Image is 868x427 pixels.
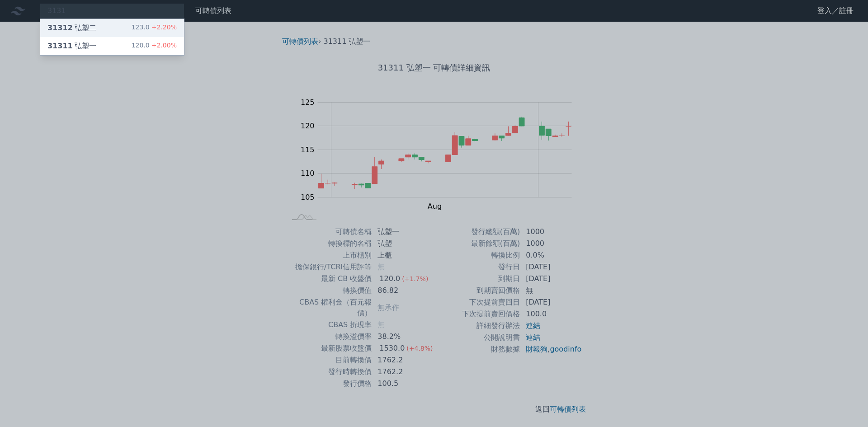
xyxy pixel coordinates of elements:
[132,41,177,52] div: 120.0
[150,23,177,31] span: +2.20%
[150,42,177,49] span: +2.00%
[47,23,73,32] span: 31312
[47,41,96,52] div: 弘塑一
[40,37,184,55] a: 31311弘塑一 120.0+2.00%
[40,19,184,37] a: 31312弘塑二 123.0+2.20%
[47,23,96,33] div: 弘塑二
[47,42,73,50] span: 31311
[132,23,177,33] div: 123.0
